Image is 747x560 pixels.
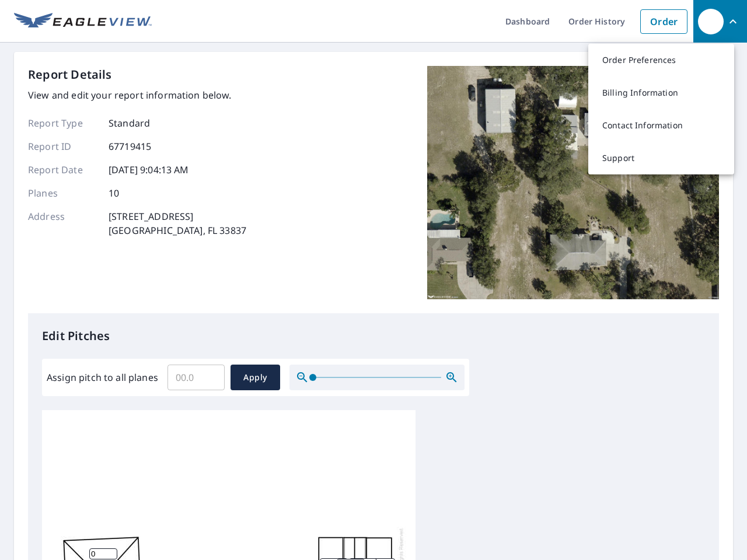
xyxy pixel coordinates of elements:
p: Report Type [28,116,98,130]
a: Order Preferences [588,44,734,76]
img: EV Logo [14,13,152,30]
label: Assign pitch to all planes [47,370,158,384]
p: View and edit your report information below. [28,88,246,102]
span: Apply [240,370,271,385]
p: 10 [109,186,119,200]
p: [STREET_ADDRESS] [GEOGRAPHIC_DATA], FL 33837 [109,209,246,237]
p: Edit Pitches [42,327,705,345]
p: Report ID [28,139,98,153]
p: Address [28,209,98,237]
input: 00.0 [167,361,225,394]
a: Order [640,9,687,34]
a: Support [588,142,734,174]
p: Report Date [28,163,98,177]
p: Planes [28,186,98,200]
p: 67719415 [109,139,151,153]
a: Contact Information [588,109,734,142]
a: Billing Information [588,76,734,109]
p: Standard [109,116,150,130]
button: Apply [231,365,280,390]
p: Report Details [28,66,112,83]
p: [DATE] 9:04:13 AM [109,163,189,177]
img: Top image [427,66,719,299]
